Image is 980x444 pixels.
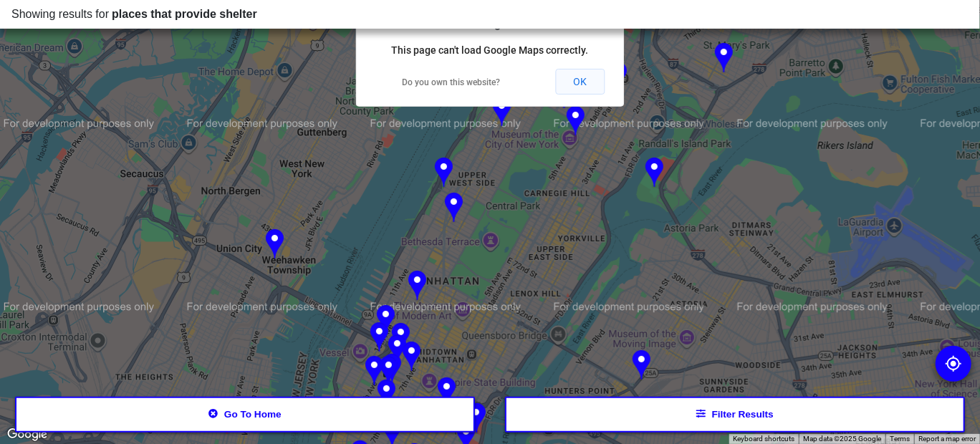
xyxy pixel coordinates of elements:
[803,435,881,443] span: Map data ©2025 Google
[890,435,910,443] a: Terms
[11,6,969,23] div: Showing results for
[4,425,51,444] a: Open this area in Google Maps (opens a new window)
[4,425,51,444] img: Google
[918,435,976,443] a: Report a map error
[505,397,966,433] button: Filter results
[15,397,476,433] button: Go to home
[392,44,589,56] span: This page can't load Google Maps correctly.
[556,69,605,95] button: OK
[112,8,257,20] span: places that provide shelter
[733,434,794,444] button: Keyboard shortcuts
[945,355,962,372] img: go to my location
[402,77,500,87] a: Do you own this website?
